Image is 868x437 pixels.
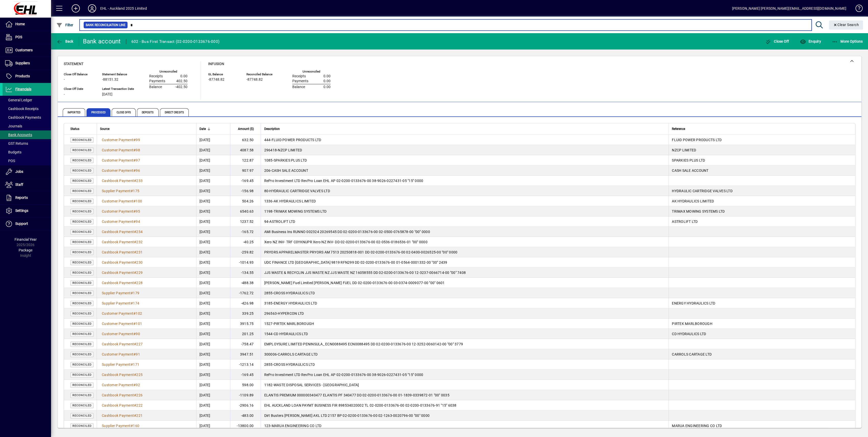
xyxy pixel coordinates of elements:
[100,270,144,275] a: Cashbook Payment#229
[196,186,230,196] td: [DATE]
[100,229,144,235] a: Cashbook Payment#234
[180,74,187,78] span: 0.00
[274,209,326,213] span: TRIMAX MOWING SYSTEMS LTD
[100,249,144,255] a: Cashbook Payment#231
[83,37,121,45] div: Bank account
[64,73,94,76] span: Close Off Balance
[102,230,134,234] span: Cashbook Payment
[136,230,143,234] span: 234
[102,148,133,152] span: Customer Payment
[15,209,28,213] span: Settings
[15,74,30,78] span: Products
[272,158,273,162] span: -
[86,22,125,28] span: Bank Reconciliation Line
[246,78,263,82] span: -87748.82
[3,178,51,191] a: Staff
[3,204,51,217] a: Settings
[672,189,733,193] span: HYDRAULIC CARTRIDGE VALVES LTD
[100,198,144,204] a: Customer Payment#100
[100,188,141,194] a: Supplier Payment#175
[672,220,698,224] span: ASTROLIFT LTD
[134,373,136,377] span: #
[100,239,144,245] a: Cashbook Payment#232
[102,301,131,305] span: Supplier Payment
[100,392,144,398] a: Cashbook Payment#226
[277,148,278,152] span: -
[833,23,859,27] span: Clear Search
[133,322,136,326] span: #
[672,126,685,132] span: Reference
[136,250,143,254] span: 231
[831,37,864,46] button: More Options
[64,78,65,82] span: -
[131,291,133,295] span: #
[303,70,320,73] label: Unreconciled
[5,124,22,128] span: Journals
[102,250,134,254] span: Cashbook Payment
[136,209,140,213] span: 95
[196,278,230,288] td: [DATE]
[134,342,136,346] span: #
[136,158,140,162] span: 97
[5,141,28,145] span: GST Returns
[56,23,73,27] span: Filter
[278,148,302,152] span: NZCP LIMITED
[149,85,162,89] span: Balance
[100,219,142,224] a: Customer Payment#94
[292,74,306,78] span: Receipts
[230,155,261,165] td: 122.87
[70,126,94,132] div: Status
[149,79,165,83] span: Payments
[131,38,220,46] div: 602 - Bus First Transact (02-0200-0133676-000)
[68,4,84,13] button: Add
[268,220,269,224] span: -
[15,35,22,39] span: POS
[798,37,822,46] button: Enquiry
[134,240,136,244] span: #
[102,138,133,142] span: Customer Payment
[134,179,136,183] span: #
[100,341,144,347] a: Cashbook Payment#227
[136,199,142,203] span: 100
[136,260,143,264] span: 230
[3,31,51,44] a: POS
[72,240,92,244] span: Reconciled
[672,138,722,142] span: FLUID POWER PRODUCTS LTD
[233,126,258,132] div: Amount ($)
[230,186,261,196] td: -156.98
[323,79,331,83] span: 0.00
[72,149,92,152] span: Reconciled
[196,145,230,155] td: [DATE]
[149,74,163,78] span: Receipts
[100,403,144,408] a: Cashbook Payment#222
[199,126,227,132] div: Date
[199,126,206,132] span: Date
[84,4,100,13] button: Profile
[672,168,708,173] span: CASH SALE ACCOUNT
[133,383,136,387] span: #
[102,271,134,275] span: Cashbook Payment
[764,37,790,46] button: Close Off
[131,362,133,367] span: #
[3,139,51,148] a: GST Returns
[134,250,136,254] span: #
[15,183,23,187] span: Staff
[3,122,51,130] a: Journals
[800,39,821,43] span: Enquiry
[268,189,269,193] span: -
[264,260,447,264] span: UDC FINANCE LTD [GEOGRAPHIC_DATA] 9819 RFN299 DD 02-0200-0133676-00 01-0564-0001332-00 "00" 2439
[230,257,261,268] td: -1014.93
[136,322,142,326] span: 101
[246,73,277,76] span: Reconciled Balance
[230,247,261,257] td: -259.82
[100,126,193,132] div: Source
[102,362,131,367] span: Supplier Payment
[269,189,330,193] span: HYDRAULIC CARTRIDGE VALVES LTD
[208,73,239,76] span: GL Balance
[136,148,140,152] span: 98
[100,300,141,306] a: Supplier Payment#174
[829,20,863,30] button: Clear
[230,216,261,227] td: 1237.52
[100,137,142,143] a: Customer Payment#99
[264,158,272,162] span: 1085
